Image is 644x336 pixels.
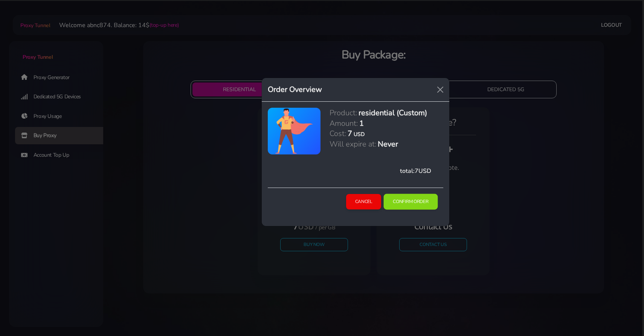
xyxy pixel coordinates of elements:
[330,128,346,139] h5: Cost:
[434,84,446,96] button: Close
[359,118,364,128] h5: 1
[268,84,322,95] h5: Order Overview
[330,139,376,149] h5: Will expire at:
[607,299,635,327] iframe: Webchat Widget
[384,194,438,210] button: Confirm Order
[359,108,427,118] h5: residential (Custom)
[378,139,398,149] h5: Never
[348,128,352,139] h5: 7
[415,167,418,175] span: 7
[354,131,365,138] h6: USD
[330,118,358,128] h5: Amount:
[400,167,431,175] span: total: USD
[346,194,382,209] button: Cancel
[275,108,314,154] img: antenna.png
[330,108,357,118] h5: Product:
